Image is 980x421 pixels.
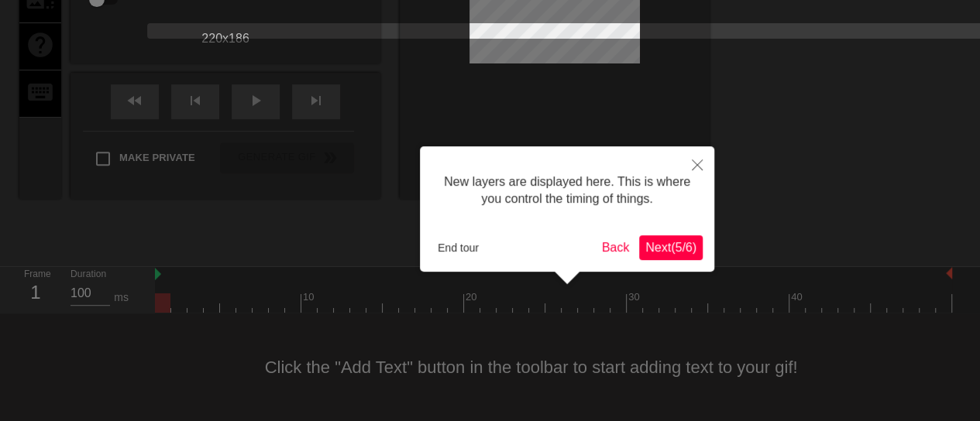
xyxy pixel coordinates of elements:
[639,235,703,260] button: Next
[432,158,703,224] div: New layers are displayed here. This is where you control the timing of things.
[432,236,485,259] button: End tour
[680,146,714,182] button: Close
[645,241,696,254] span: Next ( 5 / 6 )
[596,235,636,260] button: Back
